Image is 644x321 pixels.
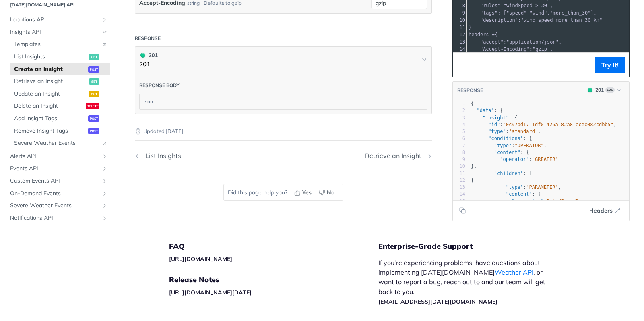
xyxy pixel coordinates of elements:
[457,86,483,94] button: RESPONSE
[453,9,466,17] div: 9
[135,35,161,42] div: Response
[469,25,471,30] span: }
[471,129,541,134] span: : ,
[6,175,110,187] a: Custom Events APIShow subpages for Custom Events API
[169,275,378,285] h5: Release Notes
[471,122,616,127] span: : ,
[453,100,465,107] div: 1
[471,108,503,114] span: : {
[453,156,465,163] div: 9
[595,57,625,73] button: Try It!
[457,204,468,217] button: Copy to clipboard
[378,298,497,305] a: [EMAIL_ADDRESS][DATE][DOMAIN_NAME]
[469,17,602,23] span: :
[89,54,99,60] span: get
[471,184,561,190] span: : ,
[88,128,99,134] span: post
[453,128,465,135] div: 5
[584,86,625,94] button: 201201Log
[471,198,578,204] span: :
[89,79,99,85] span: get
[595,86,604,94] div: 201
[10,76,110,88] a: Retrieve an Insightget
[14,65,86,73] span: Create an Insight
[480,3,501,8] span: "rules"
[327,188,334,197] span: No
[89,91,99,97] span: put
[10,125,110,137] a: Remove Insight Tagspost
[378,258,554,306] p: If you’re experiencing problems, have questions about implementing [DATE][DOMAIN_NAME] , or want ...
[589,206,613,215] span: Headers
[506,192,532,197] span: "content"
[10,100,110,113] a: Delete an Insightdelete
[532,156,558,162] span: "GREATER"
[10,16,99,24] span: Locations API
[483,115,509,121] span: "insight"
[223,184,343,201] div: Did this page help you?
[453,184,465,191] div: 13
[86,103,99,110] span: delete
[6,163,110,175] a: Events APIShow subpages for Events API
[135,73,432,114] div: 201 201201
[14,102,84,110] span: Delete an Insight
[453,24,466,31] div: 11
[140,94,427,109] div: json
[480,46,530,52] span: "Accept-Encoding"
[453,31,466,38] div: 12
[88,66,99,73] span: post
[10,190,99,198] span: On-Demand Events
[521,17,602,23] span: "wind speed more than 30 km"
[135,144,432,168] nav: Pagination Controls
[453,177,465,184] div: 12
[471,150,529,155] span: : {
[88,115,99,122] span: post
[469,39,561,45] span: : ,
[492,32,495,38] span: =
[488,129,506,134] span: "type"
[14,115,86,123] span: Add Insight Tags
[10,39,110,51] a: TemplatesLink
[494,150,520,155] span: "content"
[10,152,99,160] span: Alerts API
[526,184,558,190] span: "PARAMETER"
[471,192,541,197] span: : {
[547,198,578,204] span: "windSpeed"
[10,51,110,63] a: List Insightsget
[471,101,474,106] span: {
[10,202,99,210] span: Severe Weather Events
[469,32,489,38] span: headers
[453,38,466,46] div: 13
[471,136,532,142] span: : {
[6,150,110,163] a: Alerts APIShow subpages for Alerts API
[453,198,465,205] div: 15
[453,17,466,24] div: 10
[530,10,547,16] span: "wind"
[101,178,108,184] button: Show subpages for Custom Events API
[453,115,465,121] div: 3
[453,121,465,128] div: 4
[471,177,474,183] span: {
[101,42,108,48] i: Link
[585,204,625,217] button: Headers
[477,108,494,114] span: "data"
[169,289,252,296] a: [URL][DOMAIN_NAME][DATE]
[494,171,523,176] span: "children"
[506,39,559,45] span: "application/json"
[135,127,432,135] p: Updated [DATE]
[10,177,99,185] span: Custom Events API
[453,2,466,9] div: 8
[139,60,158,69] p: 201
[494,143,512,148] span: "type"
[495,268,533,276] a: Weather API
[101,29,108,35] button: Hide subpages for Insights API
[101,215,108,221] button: Show subpages for Notifications API
[14,127,86,135] span: Remove Insight Tags
[471,143,547,148] span: : ,
[316,186,339,198] button: No
[504,3,550,8] span: "windSpeed > 30"
[471,164,477,169] span: },
[101,203,108,209] button: Show subpages for Severe Weather Events
[14,90,87,98] span: Update an Insight
[14,41,97,49] span: Templates
[506,10,527,16] span: "speed"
